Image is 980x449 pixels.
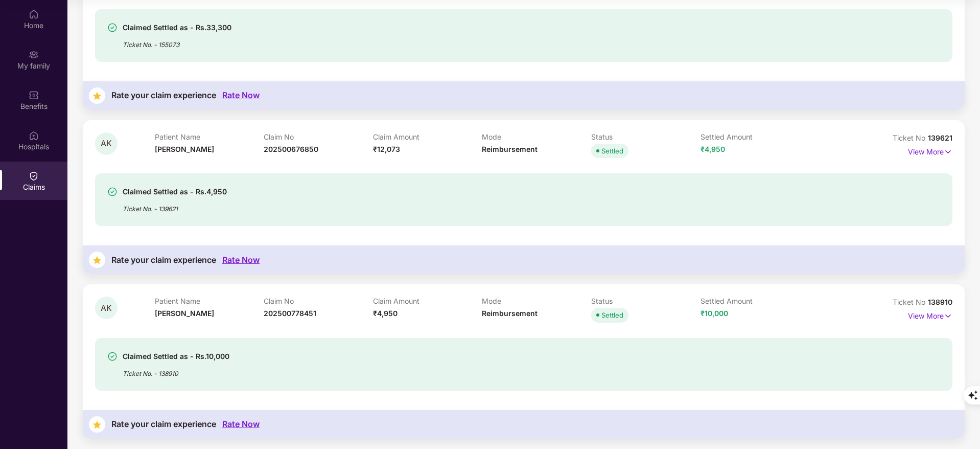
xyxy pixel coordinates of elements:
span: ₹4,950 [701,145,725,153]
p: Claim No [264,132,373,141]
span: Reimbursement [482,309,538,318]
p: Mode [482,297,591,305]
p: Mode [482,132,591,141]
div: Rate your claim experience [111,255,216,265]
span: AK [101,304,112,312]
p: Claim No [264,297,373,305]
span: ₹12,073 [373,145,400,153]
span: AK [101,139,112,148]
img: svg+xml;base64,PHN2ZyBpZD0iU3VjY2Vzcy0zMngzMiIgeG1sbnM9Imh0dHA6Ly93d3cudzMub3JnLzIwMDAvc3ZnIiB3aW... [107,23,118,33]
span: 202500778451 [264,309,316,318]
span: [PERSON_NAME] [155,309,214,318]
p: Status [591,132,701,141]
div: Claimed Settled as - Rs.4,950 [123,186,227,198]
img: svg+xml;base64,PHN2ZyB4bWxucz0iaHR0cDovL3d3dy53My5vcmcvMjAwMC9zdmciIHdpZHRoPSIzNyIgaGVpZ2h0PSIzNy... [89,252,105,268]
div: Settled [601,310,623,320]
div: Rate Now [222,91,260,100]
div: Ticket No. - 138910 [123,363,229,378]
p: Claim Amount [373,297,482,305]
img: svg+xml;base64,PHN2ZyB4bWxucz0iaHR0cDovL3d3dy53My5vcmcvMjAwMC9zdmciIHdpZHRoPSIzNyIgaGVpZ2h0PSIzNy... [89,87,105,104]
div: Claimed Settled as - Rs.33,300 [123,21,231,34]
p: Status [591,297,701,305]
span: 202500676850 [264,145,318,153]
p: Patient Name [155,297,264,305]
span: ₹4,950 [373,309,398,318]
div: Rate your claim experience [111,91,216,100]
span: ₹10,000 [701,309,728,318]
span: 139621 [928,133,952,142]
div: Rate your claim experience [111,419,216,429]
div: Rate Now [222,255,260,265]
img: svg+xml;base64,PHN2ZyBpZD0iQ2xhaW0iIHhtbG5zPSJodHRwOi8vd3d3LnczLm9yZy8yMDAwL3N2ZyIgd2lkdGg9IjIwIi... [29,170,39,181]
p: Settled Amount [701,297,810,305]
img: svg+xml;base64,PHN2ZyBpZD0iU3VjY2Vzcy0zMngzMiIgeG1sbnM9Imh0dHA6Ly93d3cudzMub3JnLzIwMDAvc3ZnIiB3aW... [107,187,118,197]
p: Settled Amount [701,132,810,141]
img: svg+xml;base64,PHN2ZyB4bWxucz0iaHR0cDovL3d3dy53My5vcmcvMjAwMC9zdmciIHdpZHRoPSIxNyIgaGVpZ2h0PSIxNy... [944,146,952,158]
div: Ticket No. - 155073 [123,34,231,50]
span: Reimbursement [482,145,538,153]
span: Ticket No [893,298,928,306]
p: Claim Amount [373,132,482,141]
img: svg+xml;base64,PHN2ZyBpZD0iU3VjY2Vzcy0zMngzMiIgeG1sbnM9Imh0dHA6Ly93d3cudzMub3JnLzIwMDAvc3ZnIiB3aW... [107,351,118,362]
img: svg+xml;base64,PHN2ZyBpZD0iSG9zcGl0YWxzIiB4bWxucz0iaHR0cDovL3d3dy53My5vcmcvMjAwMC9zdmciIHdpZHRoPS... [29,130,39,140]
div: Settled [601,146,623,156]
img: svg+xml;base64,PHN2ZyB4bWxucz0iaHR0cDovL3d3dy53My5vcmcvMjAwMC9zdmciIHdpZHRoPSIzNyIgaGVpZ2h0PSIzNy... [89,416,105,433]
span: 138910 [928,298,952,306]
p: View More [908,144,952,158]
p: Patient Name [155,132,264,141]
span: Ticket No [893,133,928,142]
img: svg+xml;base64,PHN2ZyB4bWxucz0iaHR0cDovL3d3dy53My5vcmcvMjAwMC9zdmciIHdpZHRoPSIxNyIgaGVpZ2h0PSIxNy... [944,310,952,322]
div: Rate Now [222,419,260,429]
div: Ticket No. - 139621 [123,198,227,214]
span: [PERSON_NAME] [155,145,214,153]
div: Claimed Settled as - Rs.10,000 [123,350,229,363]
img: svg+xml;base64,PHN2ZyBpZD0iSG9tZSIgeG1sbnM9Imh0dHA6Ly93d3cudzMub3JnLzIwMDAvc3ZnIiB3aWR0aD0iMjAiIG... [29,9,39,19]
img: svg+xml;base64,PHN2ZyB3aWR0aD0iMjAiIGhlaWdodD0iMjAiIHZpZXdCb3g9IjAgMCAyMCAyMCIgZmlsbD0ibm9uZSIgeG... [29,49,39,59]
p: View More [908,308,952,322]
img: svg+xml;base64,PHN2ZyBpZD0iQmVuZWZpdHMiIHhtbG5zPSJodHRwOi8vd3d3LnczLm9yZy8yMDAwL3N2ZyIgd2lkdGg9Ij... [29,89,39,100]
